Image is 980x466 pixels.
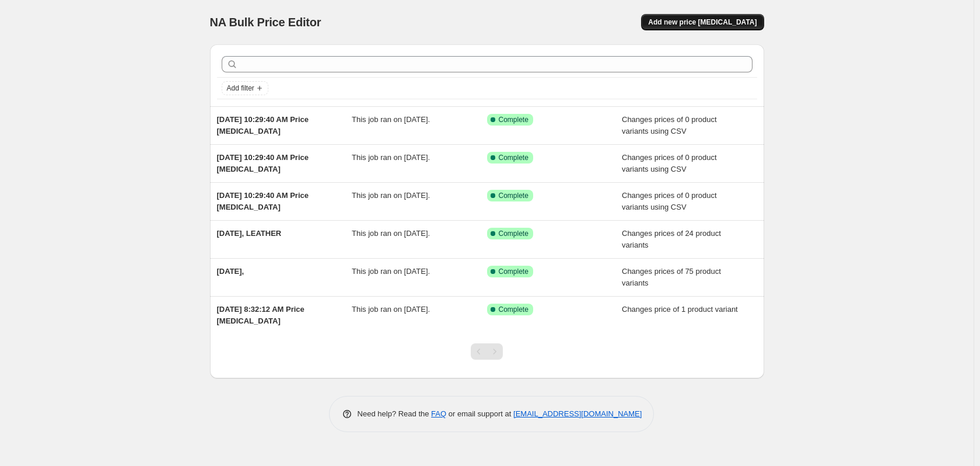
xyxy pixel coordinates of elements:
[217,115,309,135] span: [DATE] 10:29:40 AM Price [MEDICAL_DATA]
[352,267,430,276] span: This job ran on [DATE].
[499,191,528,200] span: Complete
[217,153,309,173] span: [DATE] 10:29:40 AM Price [MEDICAL_DATA]
[352,191,430,200] span: This job ran on [DATE].
[471,343,503,360] nav: Pagination
[431,409,446,418] a: FAQ
[622,305,738,314] span: Changes price of 1 product variant
[217,229,282,238] span: [DATE], LEATHER
[222,81,268,95] button: Add filter
[352,153,430,162] span: This job ran on [DATE].
[227,84,254,93] span: Add filter
[648,18,757,27] span: Add new price [MEDICAL_DATA]
[358,409,432,418] span: Need help? Read the
[210,16,321,29] span: NA Bulk Price Editor
[446,409,513,418] span: or email support at
[622,115,717,135] span: Changes prices of 0 product variants using CSV
[499,115,528,124] span: Complete
[352,305,430,314] span: This job ran on [DATE].
[622,153,717,173] span: Changes prices of 0 product variants using CSV
[499,153,528,162] span: Complete
[499,229,528,238] span: Complete
[352,229,430,238] span: This job ran on [DATE].
[352,115,430,124] span: This job ran on [DATE].
[217,305,304,325] span: [DATE] 8:32:12 AM Price [MEDICAL_DATA]
[622,229,721,249] span: Changes prices of 24 product variants
[622,191,717,211] span: Changes prices of 0 product variants using CSV
[217,191,309,211] span: [DATE] 10:29:40 AM Price [MEDICAL_DATA]
[499,305,528,314] span: Complete
[513,409,642,418] a: [EMAIL_ADDRESS][DOMAIN_NAME]
[499,267,528,276] span: Complete
[641,14,764,30] button: Add new price [MEDICAL_DATA]
[217,267,244,276] span: [DATE],
[622,267,721,287] span: Changes prices of 75 product variants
